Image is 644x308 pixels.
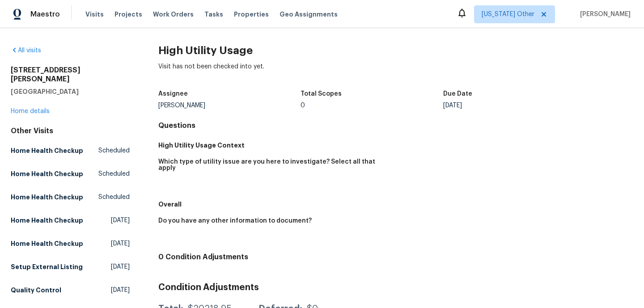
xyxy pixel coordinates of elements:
[11,216,83,225] h5: Home Health Checkup
[153,10,194,19] span: Work Orders
[11,146,83,155] h5: Home Health Checkup
[158,283,633,292] h3: Condition Adjustments
[158,159,389,171] h5: Which type of utility issue are you here to investigate? Select all that apply
[158,62,633,85] div: Visit has not been checked into yet.
[11,143,130,159] a: Home Health CheckupScheduled
[204,11,223,17] span: Tasks
[114,10,142,19] span: Projects
[234,10,269,19] span: Properties
[111,286,130,295] span: [DATE]
[11,239,83,248] h5: Home Health Checkup
[158,91,188,97] h5: Assignee
[158,121,633,130] h4: Questions
[11,189,130,205] a: Home Health CheckupScheduled
[98,193,130,202] span: Scheduled
[158,141,633,150] h5: High Utility Usage Context
[443,91,472,97] h5: Due Date
[301,102,443,109] div: 0
[85,10,104,19] span: Visits
[443,102,586,109] div: [DATE]
[158,253,633,262] h4: 0 Condition Adjustments
[11,169,83,178] h5: Home Health Checkup
[11,262,83,271] h5: Setup External Listing
[11,236,130,252] a: Home Health Checkup[DATE]
[30,10,60,19] span: Maestro
[11,127,130,135] div: Other Visits
[11,212,130,228] a: Home Health Checkup[DATE]
[158,102,301,109] div: [PERSON_NAME]
[158,200,633,209] h5: Overall
[11,47,41,54] a: All visits
[111,216,130,225] span: [DATE]
[158,46,633,55] h2: High Utility Usage
[280,10,338,19] span: Geo Assignments
[11,66,130,84] h2: [STREET_ADDRESS][PERSON_NAME]
[11,259,130,275] a: Setup External Listing[DATE]
[11,193,83,202] h5: Home Health Checkup
[98,169,130,178] span: Scheduled
[111,262,130,271] span: [DATE]
[11,286,61,295] h5: Quality Control
[482,10,534,19] span: [US_STATE] Other
[98,146,130,155] span: Scheduled
[576,10,631,19] span: [PERSON_NAME]
[301,91,342,97] h5: Total Scopes
[158,218,312,224] h5: Do you have any other information to document?
[11,108,50,114] a: Home details
[111,239,130,248] span: [DATE]
[11,282,130,298] a: Quality Control[DATE]
[11,166,130,182] a: Home Health CheckupScheduled
[11,87,130,96] h5: [GEOGRAPHIC_DATA]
